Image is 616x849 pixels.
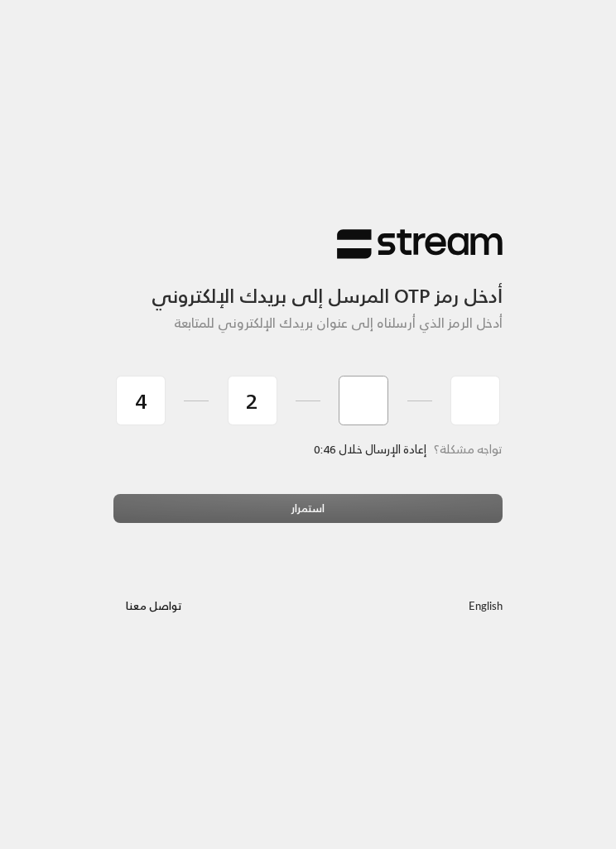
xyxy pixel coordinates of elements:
[315,439,426,459] span: إعادة الإرسال خلال 0:46
[337,228,503,261] img: Stream Logo
[469,592,503,621] a: English
[113,315,503,331] h5: أدخل الرمز الذي أرسلناه إلى عنوان بريدك الإلكتروني للمتابعة
[113,260,503,308] h3: أدخل رمز OTP المرسل إلى بريدك الإلكتروني
[434,439,503,459] span: تواجه مشكلة؟
[113,592,195,621] button: تواصل معنا
[113,597,195,616] a: تواصل معنا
